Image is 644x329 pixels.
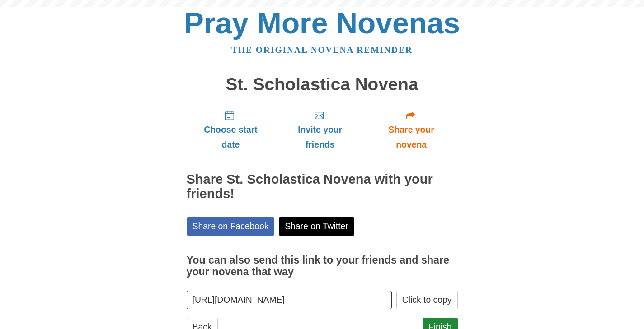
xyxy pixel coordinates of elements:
a: Share your novena [365,103,458,157]
a: Invite your friends [275,103,365,157]
span: Share your novena [374,122,449,152]
h2: Share St. Scholastica Novena with your friends! [187,172,458,201]
span: Invite your friends [284,122,356,152]
h3: You can also send this link to your friends and share your novena that way [187,255,458,278]
h1: St. Scholastica Novena [187,75,458,94]
a: Share on Twitter [279,217,354,236]
a: Choose start date [187,103,275,157]
a: Pray More Novenas [184,6,460,40]
a: The original novena reminder [231,45,413,55]
a: Share on Facebook [187,217,275,236]
button: Click to copy [396,291,458,309]
span: Choose start date [196,122,266,152]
